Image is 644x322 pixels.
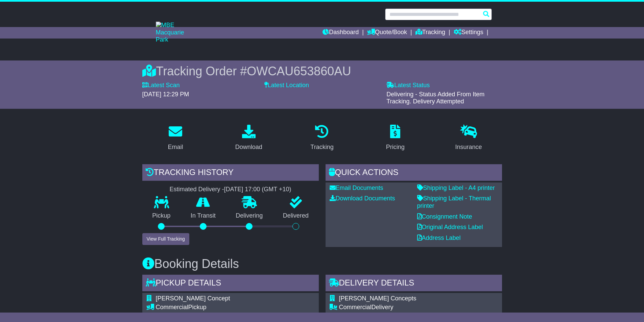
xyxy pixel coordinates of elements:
a: Tracking [415,27,445,39]
a: Shipping Label - Thermal printer [417,195,491,209]
div: Tracking Order # [142,64,502,78]
div: Quick Actions [326,164,502,182]
button: View Full Tracking [142,233,189,245]
div: Insurance [455,143,482,152]
h3: Booking Details [142,257,502,271]
span: Commercial [339,304,372,311]
a: Address Label [417,234,461,241]
div: Download [235,143,262,152]
span: [PERSON_NAME] Concepts [339,295,416,302]
label: Latest Status [386,82,430,89]
span: Commercial [156,304,188,311]
div: Tracking history [142,164,319,182]
div: [DATE] 17:00 (GMT +10) [224,186,291,193]
a: Shipping Label - A4 printer [417,184,495,191]
a: Quote/Book [367,27,407,39]
a: Email Documents [330,184,383,191]
div: Delivery Details [326,275,502,293]
div: Pickup [156,304,309,311]
a: Original Address Label [417,224,483,230]
span: OWCAU653860AU [247,64,351,78]
label: Latest Location [264,82,309,89]
p: Delivering [226,212,273,220]
p: In Transit [181,212,226,220]
a: Email [163,122,187,154]
p: Delivered [273,212,319,220]
a: Settings [454,27,483,39]
a: Download [231,122,267,154]
div: Email [168,143,183,152]
a: Pricing [382,122,409,154]
div: Estimated Delivery - [142,186,319,193]
div: Pickup Details [142,275,319,293]
div: Tracking [310,143,333,152]
label: Latest Scan [142,82,180,89]
img: MBE Macquarie Park [156,22,196,44]
p: Pickup [142,212,181,220]
div: Pricing [386,143,405,152]
a: Dashboard [323,27,359,39]
a: Insurance [451,122,486,154]
a: Download Documents [330,195,395,202]
a: Consignment Note [417,213,472,220]
div: Delivery [339,304,492,311]
span: [DATE] 12:29 PM [142,91,189,98]
a: Tracking [306,122,338,154]
span: [PERSON_NAME] Concept [156,295,230,302]
span: Delivering - Status Added From Item Tracking. Delivery Attempted [386,91,484,105]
